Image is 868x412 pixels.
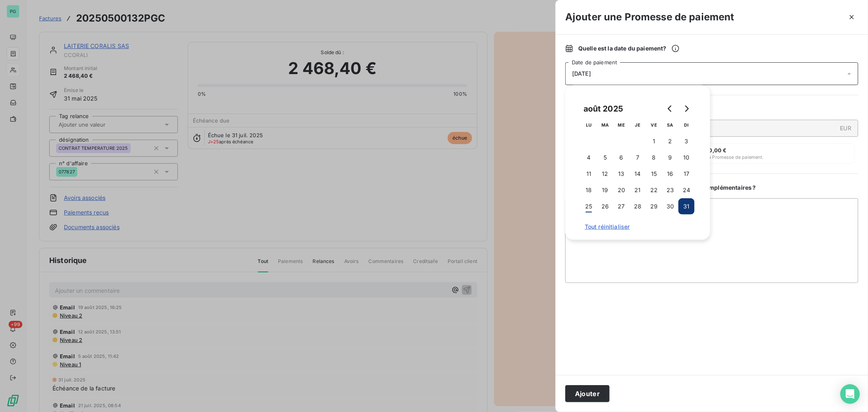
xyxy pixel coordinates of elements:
button: 31 [678,198,695,215]
button: 1 [646,133,662,149]
button: 27 [613,198,630,215]
th: jeudi [630,117,646,133]
span: Quelle est la date du paiement ? [578,44,680,53]
button: 20 [613,182,630,198]
button: 30 [662,198,678,215]
button: 24 [678,182,695,198]
button: 23 [662,182,678,198]
button: 25 [581,198,597,215]
button: 17 [678,166,695,182]
button: 9 [662,149,678,166]
button: Go to previous month [662,101,678,117]
button: 19 [597,182,613,198]
button: 21 [630,182,646,198]
th: samedi [662,117,678,133]
button: 14 [630,166,646,182]
button: 3 [678,133,695,149]
span: 0,00 € [709,147,727,153]
button: 12 [597,166,613,182]
button: 13 [613,166,630,182]
span: Tout réinitialiser [585,224,691,230]
button: 2 [662,133,678,149]
button: 7 [630,149,646,166]
button: 6 [613,149,630,166]
button: 4 [581,149,597,166]
h3: Ajouter une Promesse de paiement [565,10,735,24]
button: Ajouter [565,385,610,402]
button: 10 [678,149,695,166]
button: 16 [662,166,678,182]
button: Go to next month [678,101,695,117]
th: mardi [597,117,613,133]
th: dimanche [678,117,695,133]
div: Open Intercom Messenger [840,384,860,404]
button: 26 [597,198,613,215]
button: 18 [581,182,597,198]
span: [DATE] [572,70,591,77]
button: 15 [646,166,662,182]
button: 5 [597,149,613,166]
button: 8 [646,149,662,166]
div: août 2025 [581,102,626,115]
th: vendredi [646,117,662,133]
th: lundi [581,117,597,133]
button: 28 [630,198,646,215]
button: 22 [646,182,662,198]
button: 11 [581,166,597,182]
th: mercredi [613,117,630,133]
button: 29 [646,198,662,215]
